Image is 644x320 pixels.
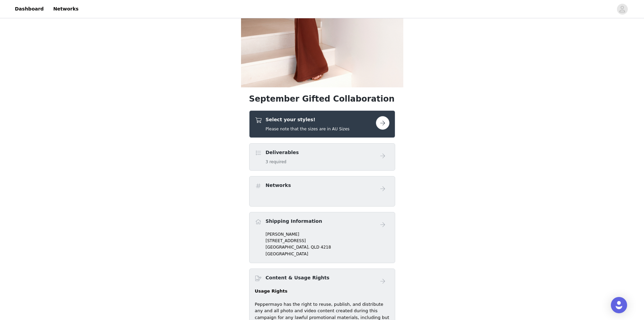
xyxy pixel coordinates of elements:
[11,1,48,17] a: Dashboard
[611,297,627,313] div: Open Intercom Messenger
[249,143,395,171] div: Deliverables
[266,182,291,189] h4: Networks
[266,149,299,156] h4: Deliverables
[321,245,331,250] span: 4218
[266,251,389,257] p: [GEOGRAPHIC_DATA]
[249,176,395,207] div: Networks
[311,245,319,250] span: QLD
[266,159,299,165] h5: 3 required
[249,110,395,138] div: Select your styles!
[249,93,395,105] h1: September Gifted Collaboration
[619,4,625,15] div: avatar
[266,274,330,281] h4: Content & Usage Rights
[266,231,389,237] p: [PERSON_NAME]
[49,1,82,17] a: Networks
[266,126,350,132] h5: Please note that the sizes are in AU Sizes
[266,245,310,250] span: [GEOGRAPHIC_DATA],
[255,289,288,294] strong: Usage Rights
[266,218,322,225] h4: Shipping Information
[266,238,389,244] p: [STREET_ADDRESS]
[249,212,395,263] div: Shipping Information
[266,116,350,123] h4: Select your styles!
